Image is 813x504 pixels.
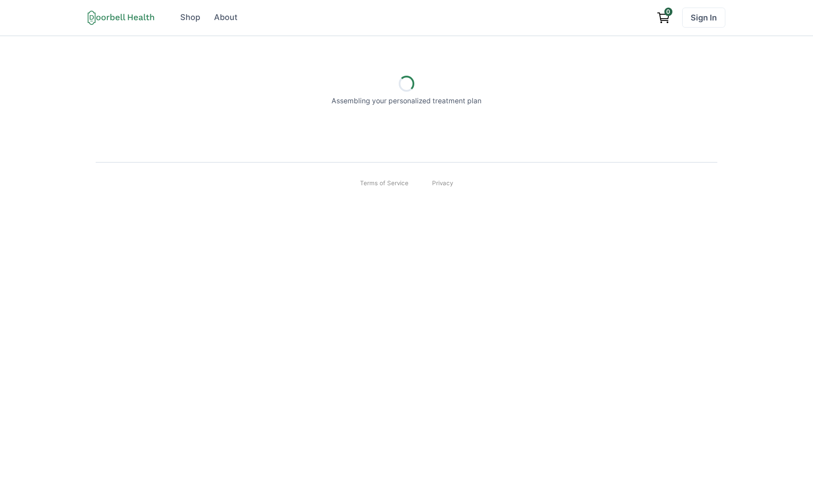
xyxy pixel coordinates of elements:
[180,12,200,24] div: Shop
[360,179,409,187] a: Terms of Service
[664,8,672,16] span: 0
[432,179,453,187] a: Privacy
[332,96,481,106] p: Assembling your personalized treatment plan
[682,8,725,28] a: Sign In
[208,8,244,28] a: About
[214,12,238,24] div: About
[174,8,206,28] a: Shop
[652,8,675,28] a: View cart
